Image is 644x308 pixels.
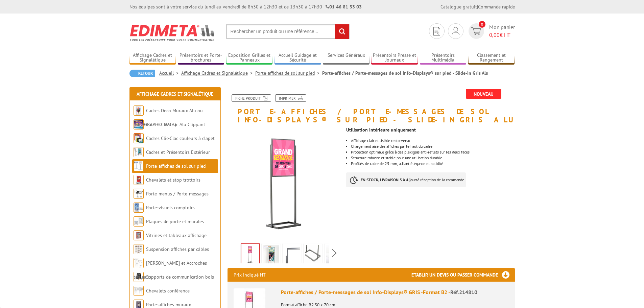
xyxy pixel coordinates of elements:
li: Porte-affiches / Porte-messages de sol Info-Displays® sur pied - Slide-in Gris Alu [322,70,488,76]
a: devis rapide 0 Mon panier 0,00€ HT [467,23,515,39]
img: devis rapide [433,27,440,35]
a: Vitrines et tableaux affichage [146,232,207,238]
a: Classement et Rangement [468,52,515,64]
span: Réf.214810 [450,289,477,295]
a: [PERSON_NAME] et Accroches tableaux [134,260,207,280]
img: Plaques de porte et murales [134,216,144,227]
a: Supports de communication bois [146,274,214,280]
a: Porte-visuels comptoirs [146,205,195,211]
a: Cadres Clic-Clac Alu Clippant [146,121,205,127]
span: Next [331,247,338,259]
a: Accueil Guidage et Sécurité [275,52,321,64]
a: Catalogue gratuit [440,4,477,10]
a: Exposition Grilles et Panneaux [226,52,273,64]
strong: 01 46 81 33 03 [326,4,362,10]
a: Cadres Clic-Clac couleurs à clapet [146,135,215,141]
li: Protection optimale grâce à des plexiglas anti-reflets sur les deux faces [351,150,515,154]
span: Nouveau [466,89,501,99]
img: Suspension affiches par câbles [134,244,144,254]
strong: Utilisation intérieure uniquement [346,127,416,133]
input: rechercher [335,24,349,39]
img: Edimeta [129,20,216,45]
a: Porte-menus / Porte-messages [146,191,209,197]
img: porte_affiches_porte_messages_sol__slide_in_gris_plexi_214810_214811.jpg [326,245,342,266]
a: Affichage Cadres et Signalétique [129,52,176,64]
div: Porte-affiches / Porte-messages de sol Info-Displays® GRIS -Format B2 - [281,288,509,296]
input: Rechercher un produit ou une référence... [226,24,350,39]
img: porte_affiches_porte_messages_sol__slide_in_gris_pied_214810_214811.jpg [305,245,321,266]
img: Chevalets et stop trottoirs [134,175,144,185]
li: Chargement aisé des affiches par le haut du cadre [351,144,515,148]
img: porte_affiches_porte_messages_sol__slide_in_gris_presentation_214810_214811.jpg [228,127,341,241]
p: Prix indiqué HT [234,268,266,282]
img: Chevalets conférence [134,286,144,296]
h3: Etablir un devis ou passer commande [411,268,515,282]
a: Fiche produit [232,94,271,102]
span: 0,00 [489,31,500,38]
a: Porte-affiches de sol sur pied [146,163,206,169]
a: Porte-affiches muraux [146,302,191,308]
img: Vitrines et tableaux affichage [134,230,144,240]
li: Profilés de cadre de 25 mm, alliant élégance et solidité [351,162,515,166]
a: Présentoirs Multimédia [420,52,467,64]
img: Porte-visuels comptoirs [134,203,144,213]
div: | [440,3,515,10]
a: Chevalets et stop trottoirs [146,177,200,183]
span: 0 [479,21,485,28]
img: porte_affiches_porte_messages_sol__slide_in_gris_presentation_214810_214811.jpg [241,244,259,265]
span: Mon panier [489,23,515,39]
a: Affichage Cadres et Signalétique [181,70,255,76]
a: Suspension affiches par câbles [146,246,209,252]
a: Services Généraux [323,52,369,64]
a: Plaques de porte et murales [146,218,204,224]
img: devis rapide [471,27,481,35]
a: Cadres et Présentoirs Extérieur [146,149,210,155]
span: € HT [489,31,515,39]
a: Cadres Deco Muraux Alu ou [GEOGRAPHIC_DATA] [134,108,203,127]
img: Cadres Deco Muraux Alu ou Bois [134,105,144,116]
img: Cadres Clic-Clac couleurs à clapet [134,133,144,143]
a: Commande rapide [478,4,515,10]
img: Porte-menus / Porte-messages [134,189,144,199]
img: porte_affiches_porte_messages_sol__slide_in_gris_insertion_214810_214811.jpg [263,245,279,266]
a: Imprimer [275,94,306,102]
a: Présentoirs et Porte-brochures [178,52,224,64]
p: à réception de la commande [346,172,466,187]
a: Retour [129,70,155,77]
li: Affichage clair et lisible recto-verso [351,139,515,143]
a: Présentoirs Presse et Journaux [371,52,418,64]
img: Porte-affiches de sol sur pied [134,161,144,171]
div: Nos équipes sont à votre service du lundi au vendredi de 8h30 à 12h30 et de 13h30 à 17h30 [129,3,362,10]
a: Porte-affiches de sol sur pied [255,70,322,76]
a: Accueil [159,70,181,76]
img: porte_affiches_porte_messages_sol__slide_in_gris_angle_214810_214811.jpg [284,245,300,266]
img: Cimaises et Accroches tableaux [134,258,144,268]
strong: EN STOCK, LIVRAISON 3 à 4 jours [361,177,418,182]
img: Cadres et Présentoirs Extérieur [134,147,144,157]
a: Affichage Cadres et Signalétique [137,91,213,97]
li: Structure robuste et stable pour une utilisation durable [351,156,515,160]
img: devis rapide [452,27,459,35]
a: Chevalets conférence [146,288,190,294]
